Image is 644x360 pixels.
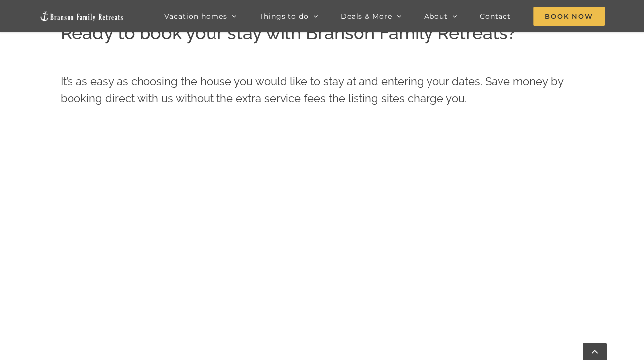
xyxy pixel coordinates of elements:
span: Vacation homes [164,13,227,20]
span: Contact [480,13,511,20]
span: About [424,13,448,20]
img: Branson Family Retreats Logo [39,10,124,22]
span: Book Now [533,7,605,26]
span: Deals & More [341,13,392,20]
span: Things to do [259,13,309,20]
p: It’s as easy as choosing the house you would like to stay at and entering your dates. Save money ... [61,73,583,107]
